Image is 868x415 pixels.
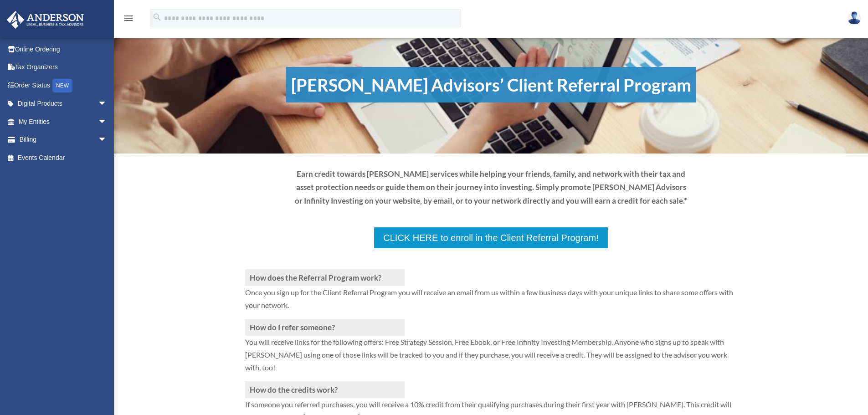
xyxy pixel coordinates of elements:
[286,67,696,102] h1: [PERSON_NAME] Advisors’ Client Referral Program
[245,381,405,398] h3: How do the credits work?
[245,269,405,286] h3: How does the Referral Program work?
[6,131,121,149] a: Billingarrow_drop_down
[245,319,405,336] h3: How do I refer someone?
[6,76,121,95] a: Order StatusNEW
[123,13,134,24] i: menu
[6,40,121,58] a: Online Ordering
[6,149,121,167] a: Events Calendar
[98,131,116,149] span: arrow_drop_down
[294,167,688,208] p: Earn credit towards [PERSON_NAME] services while helping your friends, family, and network with t...
[245,286,737,319] p: Once you sign up for the Client Referral Program you will receive an email from us within a few b...
[4,11,87,29] img: Anderson Advisors Platinum Portal
[6,95,121,113] a: Digital Productsarrow_drop_down
[6,113,121,131] a: My Entitiesarrow_drop_down
[123,16,134,24] a: menu
[98,95,116,113] span: arrow_drop_down
[52,79,72,92] div: NEW
[373,226,608,249] a: CLICK HERE to enroll in the Client Referral Program!
[98,113,116,131] span: arrow_drop_down
[847,11,861,25] img: User Pic
[152,12,162,22] i: search
[6,58,121,77] a: Tax Organizers
[245,336,737,381] p: You will receive links for the following offers: Free Strategy Session, Free Ebook, or Free Infin...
